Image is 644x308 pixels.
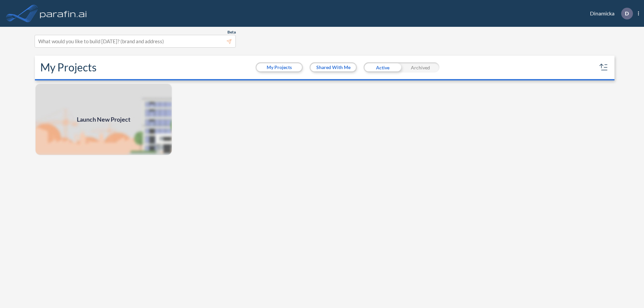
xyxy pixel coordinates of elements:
[401,62,439,72] div: Archived
[580,8,639,19] div: Dinamicka
[35,83,172,156] a: Launch New Project
[625,10,629,16] p: D
[598,62,609,73] button: sort
[35,83,172,156] img: add
[227,29,236,35] span: Beta
[364,62,401,72] div: Active
[40,61,97,74] h2: My Projects
[77,115,130,124] span: Launch New Project
[311,63,356,71] button: Shared With Me
[39,7,88,20] img: logo
[257,63,302,71] button: My Projects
